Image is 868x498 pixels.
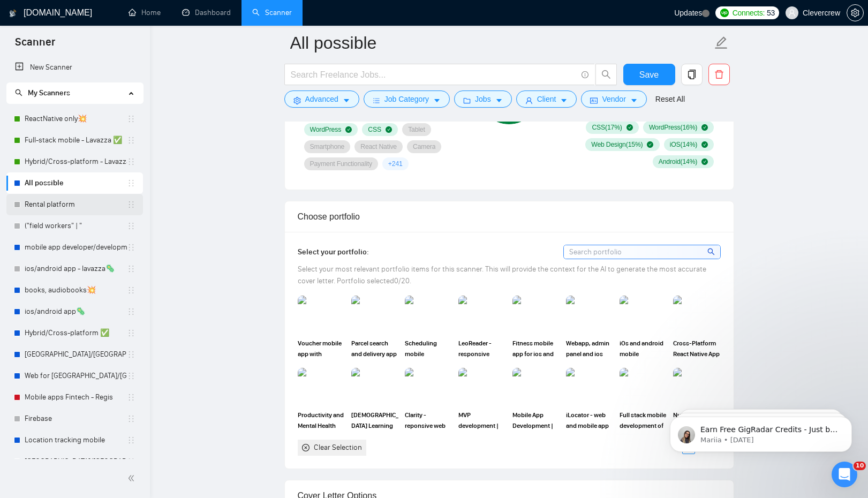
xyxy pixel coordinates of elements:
a: ios/android app - lavazza🦠 [25,258,127,280]
li: ReactNative only💥 [6,108,143,130]
span: search [15,89,22,96]
div: Clear Selection [314,442,362,454]
span: bars [373,96,380,104]
img: portfolio thumbnail image [566,368,613,405]
span: iLocator - web and mobile app for smart cities [566,410,613,431]
li: Web for Sweden/Germany [6,365,143,387]
a: Mobile apps Fintech - Regis [25,387,127,408]
a: books, audiobooks💥 [25,280,127,301]
span: WordPress [310,125,342,134]
span: holder [127,457,135,466]
span: check-circle [627,124,633,131]
div: Choose portfolio [298,201,721,232]
a: [GEOGRAPHIC_DATA]/[GEOGRAPHIC_DATA]/Quatar [25,451,127,472]
span: Vendor [602,93,625,105]
a: Firebase [25,408,127,429]
li: mobile app developer/development📲 [6,237,143,258]
span: Webapp, admin panel and ios android mobile apps for ereading [566,338,613,359]
button: search [595,64,617,85]
span: Cross-Platform React Native App for Truck Drivers [673,338,720,359]
input: Scanner name... [290,29,712,56]
span: holder [127,307,135,316]
button: folderJobscaret-down [454,90,512,108]
img: portfolio thumbnail image [512,296,560,333]
span: Clarity - reponsive web application to automate recruining business [405,410,452,431]
span: holder [127,372,135,380]
span: Full stack mobile development of a video calling app | HealthCare [620,410,667,431]
span: Connects: [733,7,765,19]
span: + 241 [388,160,403,168]
span: check-circle [345,126,352,133]
a: [GEOGRAPHIC_DATA]/[GEOGRAPHIC_DATA] [25,344,127,365]
img: portfolio thumbnail image [298,368,345,405]
a: homeHome [129,8,161,17]
img: portfolio thumbnail image [298,296,345,333]
span: check-circle [701,141,708,148]
a: Full-stack mobile - Lavazza ✅ [25,130,127,151]
a: ReactNative only💥 [25,108,127,130]
img: portfolio thumbnail image [405,368,452,405]
span: WordPress ( 16 %) [649,123,697,132]
span: iOS ( 14 %) [670,140,698,149]
span: edit [714,36,728,50]
span: Parcel search and delivery app (iOs and android) for truck drivers [351,338,398,359]
img: portfolio thumbnail image [405,296,452,333]
span: Select your most relevant portfolio items for this scanner. This will provide the context for the... [298,265,706,285]
span: Tablet [408,125,425,134]
span: Scanner [6,34,64,57]
li: Rental platform [6,194,143,215]
span: caret-down [630,96,638,104]
span: My Scanners [28,88,70,97]
a: mobile app developer/development📲 [25,237,127,258]
span: Updates [674,9,702,17]
button: idcardVendorcaret-down [581,90,646,108]
a: Hybrid/Cross-platform ✅ [25,322,127,344]
li: Location tracking mobile [6,429,143,451]
span: holder [127,222,135,230]
a: dashboardDashboard [182,8,231,17]
iframe: Intercom live chat [832,462,857,487]
span: holder [127,350,135,359]
li: Hybrid/Cross-platform ✅ [6,322,143,344]
span: Scheduling mobile application for service providers and customers [405,338,452,359]
span: holder [127,265,135,273]
span: user [525,96,533,104]
a: Hybrid/Cross-platform - Lavazza ✅ [25,151,127,172]
img: portfolio thumbnail image [566,296,613,333]
a: All possible [25,172,127,194]
span: holder [127,286,135,295]
img: portfolio thumbnail image [351,296,398,333]
span: iOs and android mobile application for smart cities company [620,338,667,359]
iframe: Intercom notifications message [654,394,868,469]
span: Android ( 14 %) [659,157,698,166]
span: Advanced [305,93,338,105]
span: search [596,70,616,79]
img: upwork-logo.png [720,9,729,17]
span: LeoReader - responsive reader app for people with [MEDICAL_DATA] [458,338,505,359]
span: Fitness mobile app for ios and android to sell online courses [512,338,560,359]
span: Jobs [475,93,491,105]
span: folder [463,96,471,104]
img: portfolio thumbnail image [512,368,560,405]
span: Job Category [384,93,429,105]
li: books, audiobooks💥 [6,280,143,301]
span: Select your portfolio: [298,247,369,256]
a: Rental platform [25,194,127,215]
span: setting [847,9,863,17]
span: holder [127,243,135,252]
span: holder [127,393,135,402]
button: userClientcaret-down [516,90,577,108]
li: All possible [6,172,143,194]
span: Web Design ( 15 %) [591,140,643,149]
span: check-circle [647,141,653,148]
a: ("field workers" | " [25,215,127,237]
button: copy [681,64,703,85]
button: setting [847,4,864,21]
span: Smartphone [310,142,345,151]
li: Full-stack mobile - Lavazza ✅ [6,130,143,151]
span: Camera [413,142,435,151]
span: 10 [854,462,866,470]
